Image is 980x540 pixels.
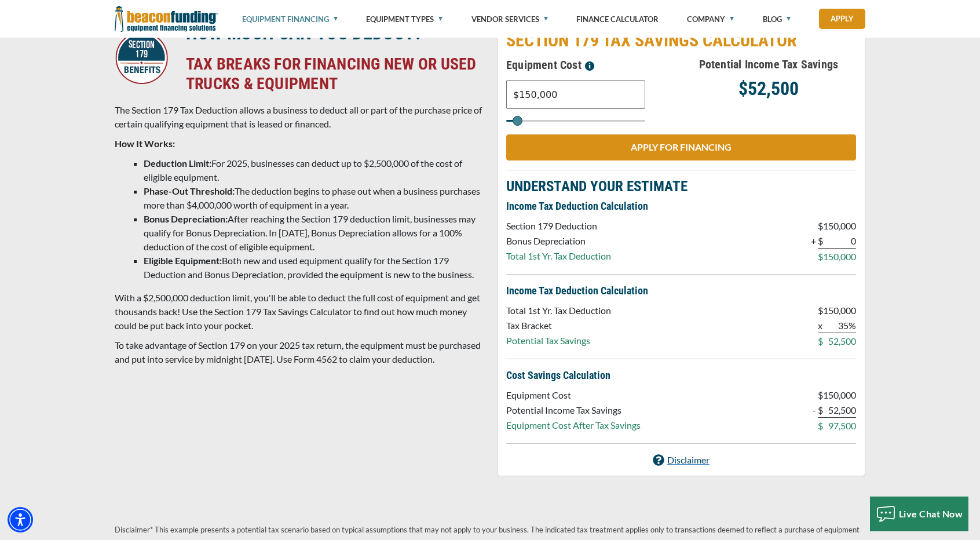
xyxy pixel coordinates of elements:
p: Total 1st Yr. Tax Deduction [506,249,611,263]
a: APPLY FOR FINANCING [506,134,856,160]
p: 150,000 [823,250,856,264]
h4: TAX BREAKS FOR FINANCING NEW OR USED TRUCKS & EQUIPMENT [186,54,482,94]
input: Text field [506,80,645,109]
p: Disclaimer [667,453,710,467]
p: The Section 179 Tax Deduction allows a business to deduct all or part of the purchase price of ce... [115,103,483,131]
p: 97,500 [823,419,856,433]
button: Live Chat Now [870,497,969,531]
button: Please enter a value between $3,000 and $3,000,000 [582,56,598,74]
p: Income Tax Deduction Calculation [506,199,856,213]
p: $52,500 [681,82,856,96]
p: x [818,319,823,333]
strong: Phase-Out Threshold: [144,185,235,196]
p: With a $2,500,000 deduction limit, you'll be able to deduct the full cost of equipment and get th... [115,291,483,333]
li: The deduction begins to phase out when a business purchases more than $4,000,000 worth of equipme... [144,184,483,212]
p: 35% [823,319,856,333]
p: 52,500 [823,403,856,418]
p: $ [818,250,823,264]
p: To take advantage of Section 179 on your 2025 tax return, the equipment must be purchased and put... [115,338,483,366]
p: SECTION 179 TAX SAVINGS CALCULATOR [506,30,856,51]
p: UNDERSTAND YOUR ESTIMATE [506,180,856,194]
a: Apply [819,9,865,29]
h5: Equipment Cost [506,56,681,74]
span: Live Chat Now [899,508,963,519]
img: Circular logo featuring "SECTION 179" at the top and "BENEFITS" at the bottom, with a star in the... [115,31,168,84]
p: Tax Bracket [506,319,611,333]
li: Both new and used equipment qualify for the Section 179 Deduction and Bonus Depreciation, provide... [144,254,483,282]
p: - [813,403,816,417]
p: $ [818,304,823,318]
div: Accessibility Menu [8,507,33,532]
li: For 2025, businesses can deduct up to $2,500,000 of the cost of eligible equipment. [144,156,483,184]
p: 150,000 [823,388,856,402]
p: Cost Savings Calculation [506,368,856,382]
p: $ [818,419,823,433]
a: Disclaimer [653,453,710,467]
p: Total 1st Yr. Tax Deduction [506,304,611,318]
p: Income Tax Deduction Calculation [506,284,856,298]
strong: Bonus Depreciation: [144,213,228,224]
p: + [811,234,816,248]
strong: How It Works: [115,138,175,149]
p: Equipment Cost [506,388,641,402]
li: After reaching the Section 179 deduction limit, businesses may qualify for Bonus Depreciation. In... [144,212,483,254]
p: 0 [823,234,856,249]
h5: Potential Income Tax Savings [681,56,856,73]
input: Select range [506,120,645,122]
p: Potential Tax Savings [506,334,611,348]
p: 150,000 [823,304,856,318]
p: $ [818,219,823,233]
p: Section 179 Deduction [506,219,611,233]
p: Equipment Cost After Tax Savings [506,418,641,432]
p: $ [818,234,823,249]
p: 150,000 [823,219,856,233]
p: Potential Income Tax Savings [506,403,641,417]
p: $ [818,388,823,402]
strong: Deduction Limit: [144,158,211,169]
p: Bonus Depreciation [506,234,611,248]
p: $ [818,403,823,418]
p: $ [818,334,823,348]
img: section-179-tooltip [585,61,594,71]
p: 52,500 [823,334,856,348]
strong: Eligible Equipment: [144,255,222,266]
